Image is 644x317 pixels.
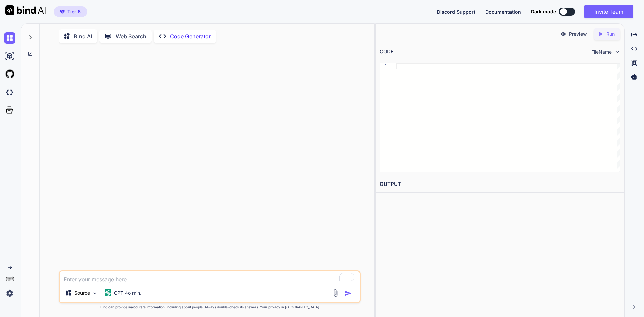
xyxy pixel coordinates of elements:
[114,289,143,296] p: GPT-4o min..
[380,48,394,56] div: CODE
[591,49,612,55] span: FileName
[5,5,46,15] img: Bind AI
[67,8,81,15] span: Tier 6
[4,68,15,80] img: githubLight
[332,289,339,297] img: attachment
[74,32,92,40] p: Bind AI
[606,31,615,37] p: Run
[59,305,361,310] p: Bind can provide inaccurate information, including about people. Always double-check its answers....
[4,287,15,299] img: settings
[4,87,15,98] img: darkCloudIdeIcon
[74,289,90,296] p: Source
[437,9,475,15] span: Discord Support
[345,290,352,297] img: icon
[531,8,556,15] span: Dark mode
[569,31,587,37] p: Preview
[614,49,620,55] img: chevron down
[560,31,566,37] img: preview
[60,10,65,14] img: premium
[60,271,360,283] textarea: To enrich screen reader interactions, please activate Accessibility in Grammarly extension settings
[54,6,87,17] button: premiumTier 6
[4,50,15,62] img: ai-studio
[105,289,111,296] img: GPT-4o mini
[116,32,146,40] p: Web Search
[376,176,624,192] h2: OUTPUT
[170,32,211,40] p: Code Generator
[485,9,521,15] span: Documentation
[485,8,521,15] button: Documentation
[437,8,475,15] button: Discord Support
[4,32,15,44] img: chat
[584,5,633,18] button: Invite Team
[92,290,98,296] img: Pick Models
[380,63,387,69] div: 1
